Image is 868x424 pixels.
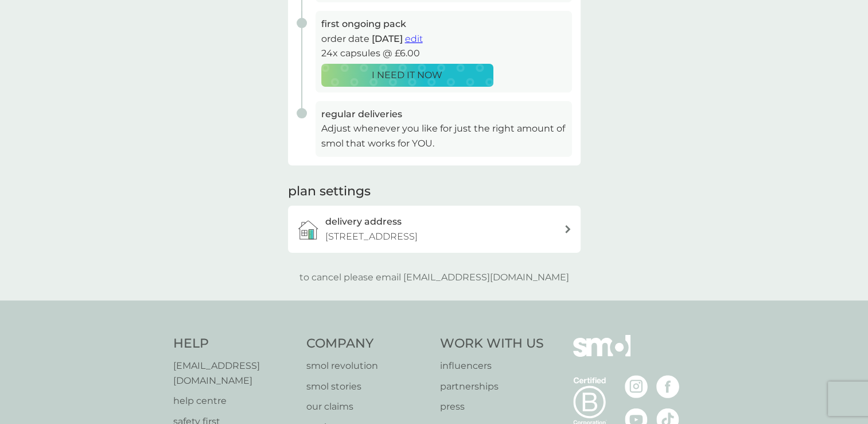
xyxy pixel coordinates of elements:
a: partnerships [440,379,544,394]
p: to cancel please email [EMAIL_ADDRESS][DOMAIN_NAME] [299,270,569,285]
h3: first ongoing pack [321,17,566,32]
img: visit the smol Facebook page [656,375,679,398]
a: delivery address[STREET_ADDRESS] [288,206,581,252]
img: smol [573,335,630,374]
h4: Work With Us [440,335,544,353]
h3: delivery address [325,214,402,229]
p: order date [321,32,566,47]
a: press [440,399,544,414]
a: influencers [440,359,544,373]
a: our claims [306,399,429,414]
a: smol revolution [306,359,429,373]
button: edit [405,32,423,47]
a: [EMAIL_ADDRESS][DOMAIN_NAME] [173,359,295,388]
h4: Help [173,335,295,353]
span: [DATE] [372,33,403,44]
h2: plan settings [288,183,371,201]
p: 24x capsules @ £6.00 [321,46,566,61]
p: [STREET_ADDRESS] [325,229,418,244]
p: I NEED IT NOW [372,68,442,83]
h3: regular deliveries [321,107,566,122]
p: Adjust whenever you like for just the right amount of smol that works for YOU. [321,121,566,151]
span: edit [405,33,423,44]
img: visit the smol Instagram page [625,375,648,398]
a: help centre [173,394,295,408]
button: I NEED IT NOW [321,64,493,87]
h4: Company [306,335,429,353]
a: smol stories [306,379,429,394]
